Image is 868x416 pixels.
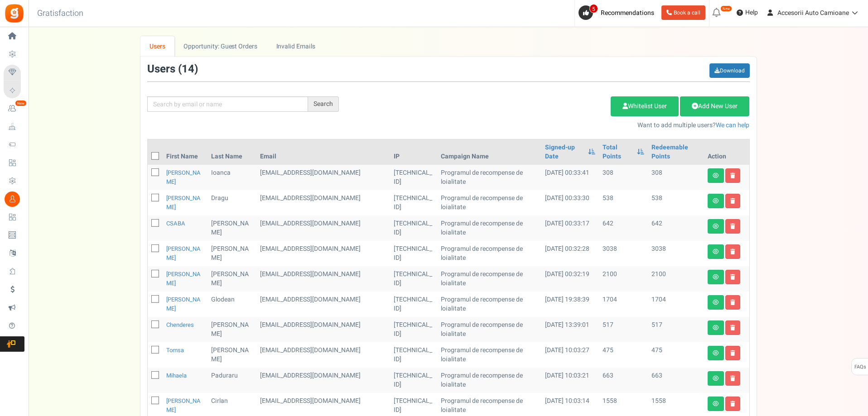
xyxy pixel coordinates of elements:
[648,317,704,342] td: 517
[256,215,390,241] td: [EMAIL_ADDRESS][DOMAIN_NAME]
[390,165,437,190] td: [TECHNICAL_ID]
[713,350,719,356] i: View details
[541,266,599,292] td: [DATE] 00:32:19
[713,401,719,406] i: View details
[709,63,750,78] a: Download
[730,325,735,330] i: Delete user
[147,96,308,112] input: Search by email or name
[437,190,541,215] td: Programul de recompense de loialitate
[352,121,750,130] p: Want to add multiple users?
[661,5,705,20] a: Book a call
[147,63,198,75] h3: Users ( )
[648,215,704,241] td: 642
[599,241,648,266] td: 3038
[207,165,256,190] td: Ioanca
[730,376,735,381] i: Delete user
[207,241,256,266] td: [PERSON_NAME]
[599,342,648,368] td: 475
[166,346,184,354] a: Tomsa
[599,368,648,393] td: 663
[437,165,541,190] td: Programul de recompense de loialitate
[599,317,648,342] td: 517
[174,36,266,57] a: Opportunity: Guest Orders
[437,266,541,292] td: Programul de recompense de loialitate
[651,143,700,161] a: Redeemable Points
[207,342,256,368] td: [PERSON_NAME]
[648,292,704,317] td: 1704
[182,61,194,77] span: 14
[166,270,201,287] a: [PERSON_NAME]
[437,368,541,393] td: Programul de recompense de loialitate
[256,368,390,393] td: [EMAIL_ADDRESS][DOMAIN_NAME]
[256,241,390,266] td: [EMAIL_ADDRESS][DOMAIN_NAME]
[648,190,704,215] td: 538
[541,241,599,266] td: [DATE] 00:32:28
[733,5,762,20] a: Help
[589,4,598,13] span: 5
[541,342,599,368] td: [DATE] 10:03:27
[599,266,648,292] td: 2100
[390,368,437,393] td: [TECHNICAL_ID]
[256,317,390,342] td: [EMAIL_ADDRESS][DOMAIN_NAME]
[541,292,599,317] td: [DATE] 19:38:39
[713,376,719,381] i: View details
[599,190,648,215] td: 538
[541,368,599,393] td: [DATE] 10:03:21
[166,320,194,329] a: Chenderes
[256,165,390,190] td: [EMAIL_ADDRESS][DOMAIN_NAME]
[713,224,719,229] i: View details
[680,96,749,116] a: Add New User
[166,295,201,313] a: [PERSON_NAME]
[390,317,437,342] td: [TECHNICAL_ID]
[390,190,437,215] td: [TECHNICAL_ID]
[730,173,735,178] i: Delete user
[166,168,201,186] a: [PERSON_NAME]
[730,224,735,229] i: Delete user
[390,139,437,165] th: IP
[713,300,719,305] i: View details
[256,190,390,215] td: [EMAIL_ADDRESS][DOMAIN_NAME]
[648,241,704,266] td: 3038
[4,101,24,116] a: New
[603,143,632,161] a: Total Points
[207,266,256,292] td: [PERSON_NAME]
[599,165,648,190] td: 308
[716,120,749,130] a: We can help
[437,241,541,266] td: Programul de recompense de loialitate
[207,317,256,342] td: [PERSON_NAME]
[541,317,599,342] td: [DATE] 13:39:01
[541,215,599,241] td: [DATE] 00:33:17
[648,368,704,393] td: 663
[207,368,256,393] td: Paduraru
[140,36,175,57] a: Users
[390,342,437,368] td: [TECHNICAL_ID]
[611,96,679,116] a: Whitelist User
[713,274,719,280] i: View details
[390,215,437,241] td: [TECHNICAL_ID]
[256,139,390,165] th: Email
[207,190,256,215] td: Dragu
[437,317,541,342] td: Programul de recompense de loialitate
[437,215,541,241] td: Programul de recompense de loialitate
[648,342,704,368] td: 475
[730,198,735,204] i: Delete user
[541,190,599,215] td: [DATE] 00:33:30
[730,274,735,280] i: Delete user
[713,173,719,178] i: View details
[854,359,866,376] span: FAQs
[777,8,849,18] span: Accesorii Auto Camioane
[601,8,654,18] span: Recommendations
[599,292,648,317] td: 1704
[207,215,256,241] td: [PERSON_NAME]
[308,96,339,112] div: Search
[730,401,735,406] i: Delete user
[390,266,437,292] td: [TECHNICAL_ID]
[256,342,390,368] td: [EMAIL_ADDRESS][DOMAIN_NAME]
[704,139,749,165] th: Action
[256,292,390,317] td: [EMAIL_ADDRESS][DOMAIN_NAME]
[713,198,719,204] i: View details
[730,249,735,254] i: Delete user
[166,244,201,262] a: [PERSON_NAME]
[163,139,208,165] th: First Name
[390,241,437,266] td: [TECHNICAL_ID]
